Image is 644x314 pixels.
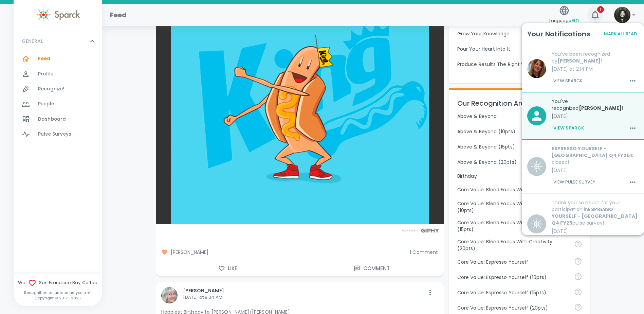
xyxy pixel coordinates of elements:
[14,31,102,51] div: GENERAL
[587,7,603,23] button: 1
[531,161,542,172] img: BQaiEiBogYIGKEBX0BIgaIGLCniC+Iy7N1stMIOgAAAABJRU5ErkJggg==
[183,287,425,294] p: [PERSON_NAME]
[457,113,569,120] p: Above & Beyond
[14,127,102,142] a: Pulse Surveys
[597,6,604,13] span: 1
[38,71,53,77] span: Profile
[457,173,582,179] p: Birthday
[552,122,586,134] button: View Sparck
[161,249,405,256] span: [PERSON_NAME]
[552,199,639,226] p: Thank you so much for your participation in pulse survey!
[14,290,102,295] p: Recognition as unique as you are!
[457,159,569,165] p: Above & Beyond (20pts)
[183,294,425,301] p: [DATE] at 8:34 AM
[14,295,102,301] p: Copyright © 2017 - 2025
[400,228,441,233] img: Powered by GIPHY
[457,143,569,150] p: Above & Beyond (15pts)
[457,289,569,296] p: Core Value: Espresso Yourself (15pts)
[552,66,639,72] p: [DATE] at 2:14 PM
[14,51,102,66] a: Feed
[457,259,569,265] p: Core Value: Espresso Yourself
[457,304,569,311] p: Core Value: Espresso Yourself (20pts)
[552,98,639,111] p: You've recognized !
[457,186,569,193] p: Core Value: Blend Focus With Creativity
[552,228,639,234] p: [DATE]
[457,46,569,52] p: Pour Your Heart Into It
[574,303,582,311] svg: Share your voice and your ideas
[552,206,638,226] b: ESPRESSO YOURSELF - [GEOGRAPHIC_DATA] Q4 FY25
[110,10,127,20] h1: Feed
[527,59,546,78] img: blob
[574,257,582,265] svg: Share your voice and your ideas
[552,51,639,64] p: You've been recognized by !
[300,261,444,276] button: Comment
[531,219,542,229] img: BQaiEiBogYIGKEBX0BIgaIGLCniC+Iy7N1stMIOgAAAABJRU5ErkJggg==
[22,38,43,45] p: GENERAL
[557,57,601,64] b: [PERSON_NAME]
[574,288,582,296] svg: Share your voice and your ideas
[14,67,102,82] a: Profile
[552,113,639,120] p: [DATE]
[14,82,102,97] a: Recognize!
[549,16,579,25] span: Language:
[457,238,569,252] p: Core Value: Blend Focus With Creativity (20pts)
[14,112,102,127] a: Dashboard
[38,131,71,138] span: Pulse Surveys
[14,7,102,23] a: Sparck logo
[14,279,102,287] span: We San Francisco Bay Coffee
[457,200,569,214] p: Core Value: Blend Focus With Creativity (10pts)
[38,55,51,62] span: Feed
[572,16,579,24] span: en
[38,86,65,92] span: Recognize!
[457,30,569,37] p: Grow Your Knowledge
[614,7,630,23] img: Picture of Angel
[14,51,102,144] div: GENERAL
[547,3,582,27] button: Language:en
[574,273,582,281] svg: Share your voice and your ideas
[410,249,438,256] span: 1 Comment
[14,97,102,111] a: People
[552,145,630,159] b: ESPRESSO YOURSELF - [GEOGRAPHIC_DATA] Q4 FY25
[36,7,80,23] img: Sparck logo
[457,219,569,233] p: Core Value: Blend Focus With Creativity (15pts)
[156,261,300,276] button: Like
[574,240,582,248] svg: Achieve goals today and innovate for tomorrow
[457,98,582,109] p: Our Recognition Areas
[552,75,584,87] button: View Sparck
[579,105,622,111] b: [PERSON_NAME]
[161,287,178,303] img: Picture of Linda Chock
[552,176,597,188] button: View Pulse Survey
[457,128,569,135] p: Above & Beyond (10pts)
[527,29,590,39] h6: Your Notifications
[552,145,639,165] p: is closed!
[38,101,54,107] span: People
[552,167,639,174] p: [DATE]
[457,274,569,281] p: Core Value: Espresso Yourself (10pts)
[457,61,569,68] p: Produce Results The Right Way
[38,116,66,123] span: Dashboard
[602,29,639,39] button: Mark All Read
